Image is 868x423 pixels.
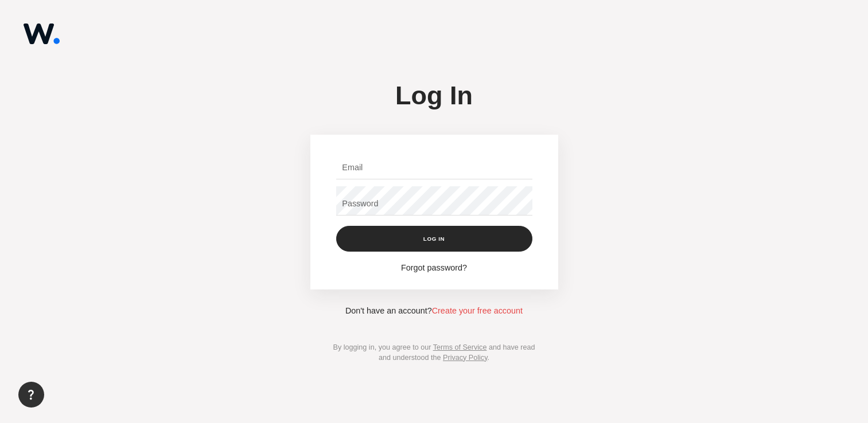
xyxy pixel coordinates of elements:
a: Create your free account [432,306,523,315]
a: Privacy Policy [443,354,487,362]
a: Forgot password? [401,263,467,272]
img: logo-icon-dark.056e88ff.svg [24,23,60,44]
button: Log In [336,226,532,252]
span: question_mark [25,389,37,401]
div: Log In [305,77,563,114]
div: Don't have an account? [305,305,563,317]
a: Terms of Service [433,343,487,351]
div: By logging in, you agree to our and have read and understood the . [331,343,538,363]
